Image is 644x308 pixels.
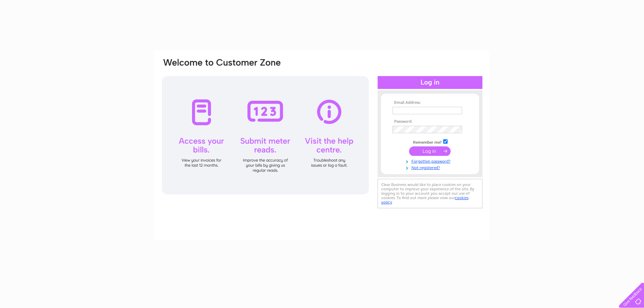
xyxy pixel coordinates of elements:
th: Password: [391,119,469,124]
a: Forgotten password? [392,158,469,164]
th: Email Address: [391,100,469,105]
a: cookies policy [381,195,469,205]
input: Submit [409,146,451,156]
a: Not registered? [392,164,469,170]
div: Clear Business would like to place cookies on your computer to improve your experience of the sit... [378,179,482,208]
td: Remember me? [391,138,469,145]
